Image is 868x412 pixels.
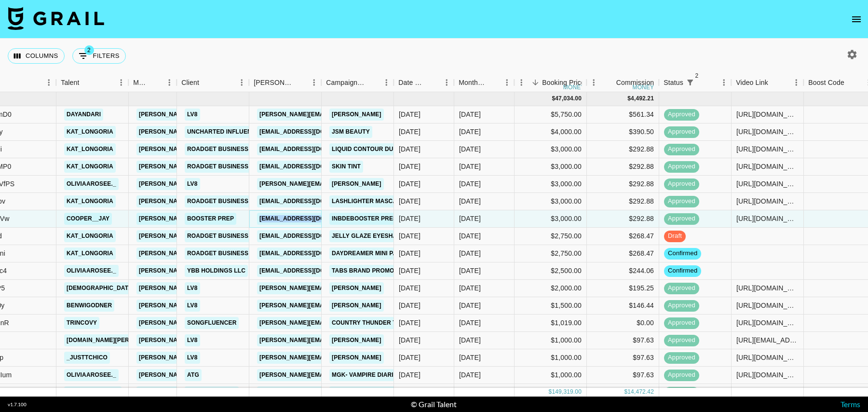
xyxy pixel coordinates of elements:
button: Sort [844,76,858,89]
div: $292.88 [587,141,659,158]
div: Booking Price [542,73,584,92]
div: 22/07/2025 [399,335,420,345]
div: Boost Code [808,73,844,92]
div: Jul '25 [459,370,481,380]
a: [PERSON_NAME][EMAIL_ADDRESS][DOMAIN_NAME] [136,352,294,364]
a: [EMAIL_ADDRESS][DOMAIN_NAME] [257,126,365,138]
div: Jul '25 [459,214,481,223]
button: open drawer [847,10,866,29]
button: Sort [768,76,782,89]
span: confirmed [664,249,701,258]
a: [PERSON_NAME][EMAIL_ADDRESS][DOMAIN_NAME] [257,300,414,312]
div: Commission [616,73,654,92]
button: Sort [529,76,542,89]
button: Sort [199,76,213,89]
div: 11/07/2025 [399,248,420,258]
button: Menu [789,75,803,90]
a: [PERSON_NAME] [329,334,384,346]
a: oliviaarosee._ [64,369,119,381]
a: [PERSON_NAME][EMAIL_ADDRESS][DOMAIN_NAME] [136,282,294,294]
a: ATG [185,369,202,381]
button: Sort [80,76,93,89]
a: [PERSON_NAME][EMAIL_ADDRESS][DOMAIN_NAME] [257,282,414,294]
div: https://www.tiktok.com/@oliviaarosee._/video/7531205774253608205?is_from_webapp=1&sender_device=p... [736,179,799,189]
div: Jul '25 [459,127,481,137]
div: Manager [133,73,149,92]
div: Jul '25 [459,266,481,275]
div: Talent [61,73,79,92]
div: 4,492.21 [631,95,654,103]
span: approved [664,371,699,380]
div: Talent [56,73,128,92]
div: Campaign (Type) [326,73,366,92]
div: money [563,84,585,90]
a: Tabs Brand Promo [329,265,397,277]
a: [PERSON_NAME][EMAIL_ADDRESS][DOMAIN_NAME] [136,369,294,381]
div: 14,472.42 [627,388,654,396]
div: https://www.tiktok.com/@dayandari/photo/7541492250442861837?is_from_webapp=1&sender_device=pc&web... [736,110,799,119]
a: kat_longoria [64,143,116,155]
div: $97.63 [587,332,659,349]
button: Sort [486,76,500,89]
a: [PERSON_NAME] [329,109,384,121]
a: [PERSON_NAME][EMAIL_ADDRESS][DOMAIN_NAME] [136,265,294,277]
a: [PERSON_NAME][EMAIL_ADDRESS][DOMAIN_NAME] [136,161,294,173]
span: approved [664,127,699,137]
a: mckenzibrooke [64,386,122,398]
a: [DOMAIN_NAME][PERSON_NAME] [64,334,167,346]
a: [PERSON_NAME][EMAIL_ADDRESS][DOMAIN_NAME] [136,300,294,312]
div: Jul '25 [459,318,481,328]
a: [PERSON_NAME][EMAIL_ADDRESS][DOMAIN_NAME] [136,334,294,346]
button: Sort [293,76,307,89]
a: Uncharted Influencer [185,126,267,138]
span: approved [664,197,699,206]
div: Date Created [393,73,454,92]
div: Video Link [736,73,768,92]
div: 2 active filters [683,76,697,89]
a: LV8 [185,178,200,190]
a: Liquid Contour Duo [329,143,400,155]
div: $561.34 [587,106,659,124]
span: approved [664,214,699,223]
div: https://www.tiktok.com/@benwigodner/video/7532543322171215134?is_from_webapp=1&sender_device=pc&w... [736,301,799,310]
button: Sort [149,76,162,89]
a: [PERSON_NAME][EMAIL_ADDRESS][DOMAIN_NAME] [257,369,414,381]
a: [PERSON_NAME][EMAIL_ADDRESS][DOMAIN_NAME] [136,247,294,260]
div: Month Due [459,73,486,92]
a: INBDEBooster Prep [329,213,399,225]
div: Video Link [731,73,803,92]
a: [PERSON_NAME] [329,282,384,294]
div: v 1.7.100 [8,401,27,408]
a: kat_longoria [64,230,116,242]
a: [PERSON_NAME][EMAIL_ADDRESS][DOMAIN_NAME] [257,317,414,329]
div: Jul '25 [459,335,481,345]
div: $3,000.00 [515,210,587,228]
a: dayandari [64,109,103,121]
div: https://www.tiktok.com/@kat_longoria/video/7528059756196449552?is_from_webapp=1&sender_device=pc&... [736,162,799,171]
a: LV8 [185,334,200,346]
div: $3,000.00 [515,193,587,210]
div: $292.88 [587,176,659,193]
a: LV8 [185,109,200,121]
a: [PERSON_NAME][EMAIL_ADDRESS][DOMAIN_NAME] [257,178,414,190]
a: [PERSON_NAME][EMAIL_ADDRESS][DOMAIN_NAME] [257,352,414,364]
a: Songfluencer [185,317,239,329]
a: [EMAIL_ADDRESS][DOMAIN_NAME] [257,213,365,225]
a: cooper__jay [64,213,112,225]
div: $97.63 [587,384,659,401]
a: LV8 [185,282,200,294]
a: [EMAIL_ADDRESS][DOMAIN_NAME] [257,161,365,173]
div: $3,000.00 [515,141,587,158]
a: [PERSON_NAME][EMAIL_ADDRESS][DOMAIN_NAME] [136,178,294,190]
button: Show filters [72,48,126,64]
span: approved [664,336,699,345]
a: YBB Holdings LLC [185,265,248,277]
span: 2 [84,45,94,55]
button: Show filters [683,76,697,89]
div: $268.47 [587,228,659,245]
a: Roadget Business [DOMAIN_NAME]. [185,143,303,155]
a: [PERSON_NAME] [329,352,384,364]
a: MGK- Vampire Diaries [329,369,404,381]
a: trincovy [64,317,99,329]
span: confirmed [664,266,701,275]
